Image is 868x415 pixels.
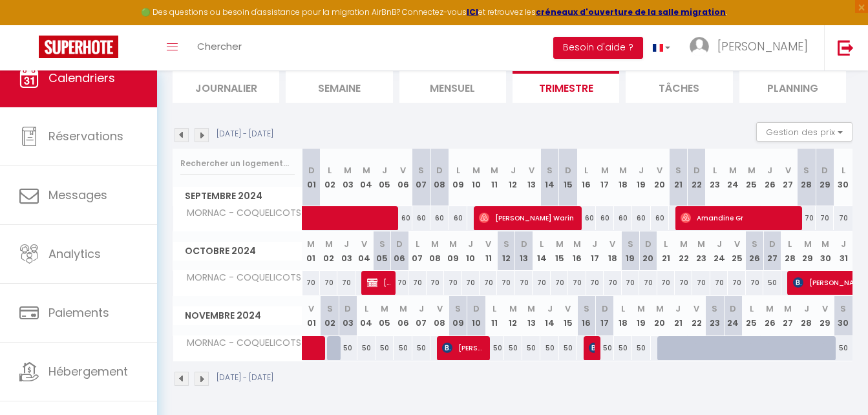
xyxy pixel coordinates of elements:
abbr: M [784,303,792,315]
div: 70 [622,271,639,295]
abbr: M [637,303,645,315]
abbr: L [788,238,792,250]
th: 04 [357,149,376,206]
span: Paiements [48,304,109,321]
abbr: L [750,303,754,315]
th: 22 [675,231,692,271]
abbr: S [455,303,461,315]
th: 30 [834,296,852,335]
abbr: D [821,164,828,176]
a: Chercher [187,25,251,70]
abbr: M [381,303,388,315]
img: logout [838,39,854,56]
abbr: J [468,238,473,250]
th: 02 [320,231,337,271]
div: 70 [497,271,514,295]
th: 15 [559,296,577,335]
th: 03 [339,149,357,206]
div: 50 [357,336,376,360]
span: [PERSON_NAME] [442,335,484,360]
abbr: J [804,303,809,315]
th: 29 [816,149,834,206]
th: 21 [669,149,687,206]
abbr: D [645,238,651,250]
abbr: V [693,303,699,315]
abbr: V [400,164,406,176]
a: créneaux d'ouverture de la salle migration [536,6,726,17]
div: 60 [614,206,632,230]
abbr: M [307,238,315,250]
th: 01 [302,149,321,206]
abbr: S [418,164,424,176]
th: 07 [412,149,430,206]
abbr: M [527,303,535,315]
abbr: M [556,238,564,250]
abbr: M [509,303,517,315]
li: Journalier [173,71,279,103]
th: 14 [533,231,550,271]
th: 29 [799,231,816,271]
th: 08 [427,231,444,271]
th: 16 [568,231,586,271]
th: 12 [504,296,522,335]
abbr: M [399,303,407,315]
span: Amandine Gr [681,206,795,230]
div: 50 [596,336,614,360]
abbr: V [785,164,791,176]
abbr: D [521,238,527,250]
div: 70 [568,271,586,295]
th: 21 [669,296,687,335]
div: 60 [632,206,650,230]
th: 31 [834,231,852,271]
div: 70 [533,271,550,295]
abbr: J [344,238,349,250]
th: 12 [504,149,522,206]
div: 60 [596,206,614,230]
div: 70 [604,271,621,295]
th: 11 [485,149,503,206]
abbr: J [592,238,597,250]
abbr: V [308,303,314,315]
th: 08 [430,296,449,335]
th: 04 [355,231,373,271]
abbr: V [734,238,740,250]
abbr: J [767,164,772,176]
abbr: M [449,238,457,250]
abbr: M [821,238,829,250]
input: Rechercher un logement... [180,152,295,175]
th: 25 [728,231,745,271]
th: 17 [596,149,614,206]
span: Hébergement [48,363,128,379]
abbr: V [822,303,828,315]
abbr: D [344,303,351,315]
abbr: J [717,238,722,250]
abbr: D [693,164,700,176]
abbr: D [473,303,480,315]
div: 70 [320,271,337,295]
abbr: L [328,164,332,176]
li: Trimestre [513,71,619,103]
abbr: M [601,164,609,176]
span: Calendriers [48,70,115,86]
div: 50 [412,336,430,360]
th: 11 [480,231,497,271]
th: 01 [302,231,320,271]
th: 05 [376,149,394,206]
abbr: M [491,164,498,176]
abbr: V [529,164,535,176]
div: 70 [391,271,408,295]
th: 23 [692,231,710,271]
th: 03 [337,231,355,271]
abbr: V [361,238,367,250]
abbr: D [769,238,776,250]
th: 17 [586,231,604,271]
th: 18 [604,231,621,271]
abbr: J [675,303,681,315]
abbr: V [609,238,615,250]
th: 09 [449,296,467,335]
div: 50 [614,336,632,360]
div: 70 [639,271,657,295]
th: 30 [834,149,852,206]
th: 27 [779,296,797,335]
